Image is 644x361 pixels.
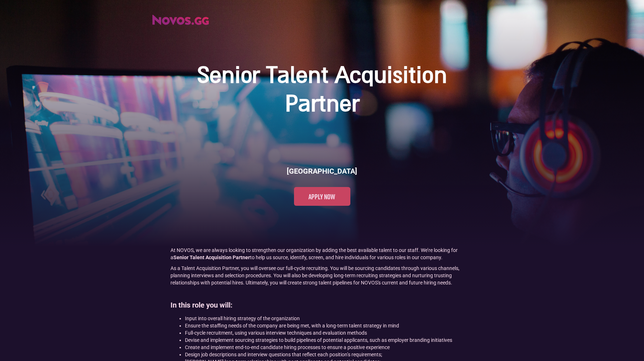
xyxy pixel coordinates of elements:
strong: Senior Talent Acquisition Partner [173,255,250,260]
a: Apply now [294,187,350,206]
li: Full-cycle recruitment, using various interview techniques and evaluation methods [185,329,474,336]
p: As a Talent Acquisition Partner, you will oversee our full-cycle recruiting. You will be sourcing... [170,265,474,286]
h6: [GEOGRAPHIC_DATA] [287,166,357,176]
strong: In this role you will: [170,301,233,309]
li: Input into overall hiring strategy of the organization [185,315,474,322]
h1: Senior Talent Acquisition Partner [178,62,467,119]
p: At NOVOS, we are always looking to strengthen our organization by adding the best available talen... [170,247,474,261]
li: Create and implement end-to-end candidate hiring processes to ensure a positive experience [185,344,474,351]
li: Ensure the staffing needs of the company are being met, with a long-term talent strategy in mind [185,322,474,329]
li: Design job descriptions and interview questions that reflect each position’s requirements; [185,351,474,358]
li: Devise and implement sourcing strategies to build pipelines of potential applicants, such as empl... [185,336,474,344]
